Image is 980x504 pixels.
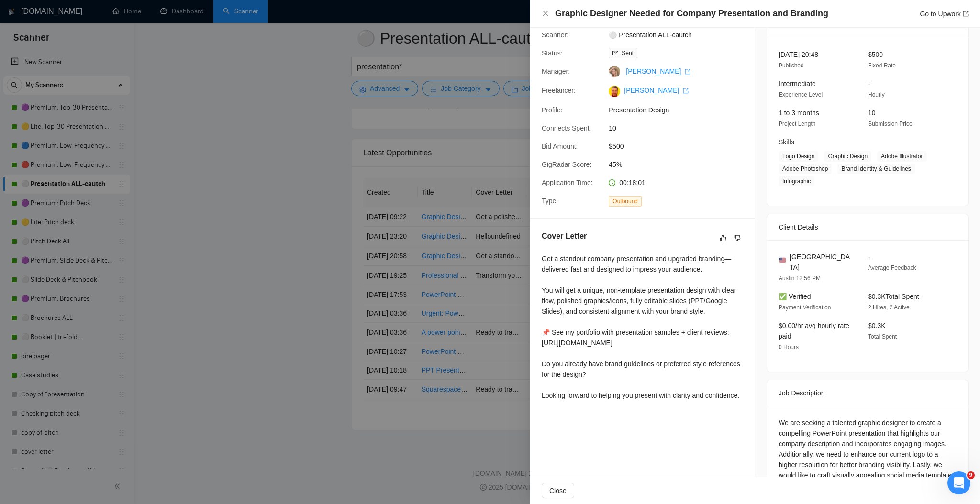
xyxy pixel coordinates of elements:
span: [GEOGRAPHIC_DATA] [790,252,853,273]
span: Adobe Illustrator [877,151,926,162]
span: clock-circle [609,179,615,186]
span: Infographic [779,176,814,186]
span: Sent [622,50,634,56]
span: 00:18:01 [619,179,646,186]
span: Austin 12:56 PM [779,275,821,282]
span: Connects Spent: [542,124,591,132]
span: - [868,80,870,88]
span: $0.3K Total Spent [868,293,919,300]
span: Fixed Rate [868,62,896,69]
span: 45% [609,159,752,170]
span: export [683,88,689,94]
span: Presentation Design [609,105,752,115]
span: ✅ Verified [779,293,811,300]
span: Logo Design [779,151,818,162]
span: 1 to 3 months [779,109,819,117]
span: Freelancer: [542,87,576,94]
span: 9 [967,471,975,479]
span: Outbound [609,196,642,207]
span: Total Spent [868,333,897,340]
button: Close [542,10,549,18]
span: Experience Level [779,91,823,98]
h4: Graphic Designer Needed for Company Presentation and Branding [555,8,828,20]
button: like [717,232,729,244]
span: Skills [779,138,794,146]
a: Go to Upworkexport [920,10,969,18]
img: 🇺🇸 [779,257,786,263]
span: Application Time: [542,179,593,186]
span: $500 [609,141,752,152]
span: 0 Hours [779,344,799,351]
button: dislike [732,232,743,244]
span: $500 [868,51,883,58]
span: Bid Amount: [542,142,578,150]
h5: Cover Letter [542,230,587,242]
span: Manager: [542,67,570,75]
span: dislike [734,234,741,242]
span: Intermediate [779,80,816,88]
span: Payment Verification [779,304,831,311]
span: export [963,11,969,17]
div: Get a standout company presentation and upgraded branding—delivered fast and designed to impress ... [542,253,743,401]
div: Client Details [779,214,957,240]
span: - [868,253,870,261]
span: mail [612,50,618,56]
span: [DATE] 20:48 [779,51,818,58]
iframe: Intercom live chat [947,471,970,494]
span: Hourly [868,91,885,98]
span: Submission Price [868,121,913,127]
a: [PERSON_NAME] export [624,87,689,94]
span: GigRadar Score: [542,161,591,168]
span: 10 [609,123,752,133]
span: Scanner: [542,31,568,39]
span: $0.00/hr avg hourly rate paid [779,322,849,340]
span: close [542,10,549,17]
span: Brand Identity & Guidelines [837,164,914,174]
span: Graphic Design [824,151,871,162]
img: c17XH_OUkR7nex4Zgaw-_52SvVSmxBNxRpbcbab6PLDZCmEExCi9R22d2WRFXH5ZBT [609,86,620,97]
span: Status: [542,49,563,57]
span: Project Length [779,121,815,127]
span: 10 [868,109,876,117]
span: ⚪ Presentation ALL-cautch [609,30,752,40]
span: export [685,69,690,75]
span: Close [549,485,567,496]
span: like [720,234,726,242]
span: Adobe Photoshop [779,164,832,174]
span: Type: [542,197,558,205]
span: Profile: [542,106,563,114]
span: Published [779,62,804,69]
a: [PERSON_NAME] export [626,67,690,75]
span: Average Feedback [868,264,916,271]
span: $0.3K [868,322,886,329]
span: 2 Hires, 2 Active [868,304,910,311]
button: Close [542,483,574,498]
div: Job Description [779,380,957,406]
